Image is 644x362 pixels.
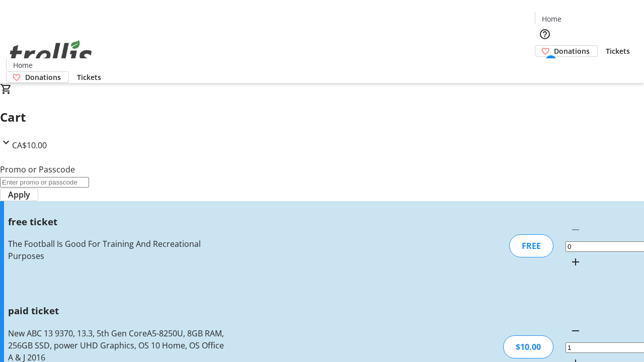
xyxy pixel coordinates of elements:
button: Increment by one [566,252,586,272]
h3: free ticket [8,215,228,229]
button: Help [535,24,555,44]
a: Tickets [598,46,638,56]
button: Cart [535,57,555,77]
a: Donations [6,71,69,83]
span: Apply [8,189,30,201]
a: Home [7,60,39,70]
span: Home [542,14,561,24]
a: Home [535,14,568,24]
a: Donations [535,45,598,57]
span: Donations [554,46,590,56]
div: The Football Is Good For Training And Recreational Purposes [8,238,228,262]
div: $10.00 [503,335,553,358]
img: Orient E2E Organization eZL6tGAG7r's Logo [6,29,96,79]
span: CA$10.00 [12,140,47,151]
span: Tickets [77,72,101,82]
h3: paid ticket [8,304,228,318]
span: Home [13,60,33,70]
span: Donations [25,72,61,82]
div: FREE [509,234,553,257]
a: Tickets [69,72,109,82]
span: Tickets [606,46,630,56]
button: Decrement by one [566,321,586,341]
